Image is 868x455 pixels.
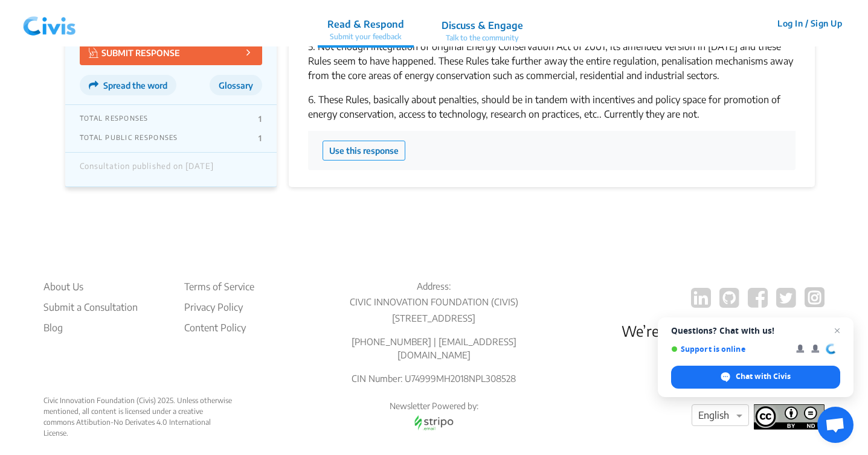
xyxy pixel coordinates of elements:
[329,400,539,412] p: Newsletter Powered by:
[184,300,254,314] li: Privacy Policy
[103,80,167,91] span: Spread the word
[671,326,840,336] span: Questions? Chat with us!
[43,279,138,294] li: About Us
[43,300,138,314] li: Submit a Consultation
[184,320,254,335] li: Content Policy
[770,14,850,33] button: Log In / Sign Up
[308,39,796,83] p: 5. Not enough integration of original Energy Conservation Act of 2001, its amended version in [DA...
[327,31,404,42] p: Submit your feedback
[408,412,459,433] img: stripo email logo
[442,33,523,43] p: Talk to the community
[442,18,523,33] p: Discuss & Engage
[80,133,178,143] p: TOTAL PUBLIC RESPONSES
[18,5,81,42] img: navlogo.png
[89,48,98,58] img: Vector.jpg
[329,372,539,386] p: CIN Number: U74999MH2018NPL308528
[671,366,840,389] span: Chat with Civis
[80,114,149,124] p: TOTAL RESPONSES
[329,335,539,362] p: [PHONE_NUMBER] | [EMAIL_ADDRESS][DOMAIN_NAME]
[43,320,138,335] a: Blog
[89,45,180,59] p: SUBMIT RESPONSE
[219,80,253,91] span: Glossary
[184,279,254,294] li: Terms of Service
[327,17,404,31] p: Read & Respond
[329,295,539,309] p: CIVIC INNOVATION FOUNDATION (CIVIS)
[323,141,405,161] button: Use this response
[308,92,796,121] p: 6. These Rules, basically about penalties, should be in tandem with incentives and policy space f...
[210,75,262,95] button: Glossary
[817,407,854,443] a: Open chat
[259,114,262,124] p: 1
[671,345,788,354] span: Support is online
[80,39,262,65] button: SUBMIT RESPONSE
[329,279,539,293] p: Address:
[622,320,825,342] p: We’re here to help.
[736,371,791,382] span: Chat with Civis
[80,75,176,95] button: Spread the word
[80,162,214,177] div: Consultation published on [DATE]
[43,395,234,439] div: Civic Innovation Foundation (Civis) 2025. Unless otherwise mentioned, all content is licensed und...
[259,133,262,143] p: 1
[329,311,539,325] p: [STREET_ADDRESS]
[754,404,825,430] img: footer logo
